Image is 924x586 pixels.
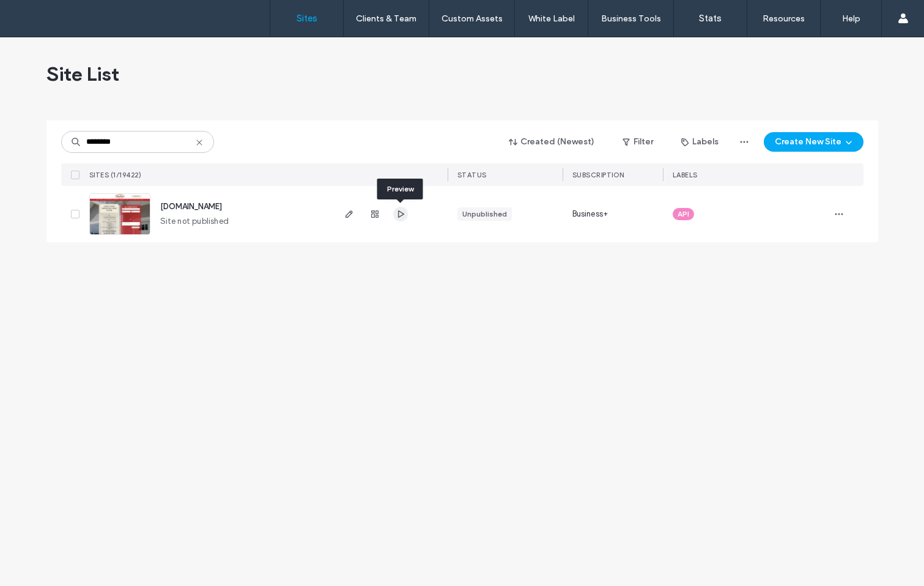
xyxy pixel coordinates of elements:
label: Stats [699,13,722,24]
a: [DOMAIN_NAME] [160,202,222,211]
label: White Label [528,13,575,24]
div: Preview [377,179,423,199]
label: Resources [763,13,805,24]
span: Site not published [160,215,229,228]
span: Business+ [572,208,608,220]
button: Labels [670,132,730,152]
label: Sites [297,13,317,24]
span: SITES (1/19422) [89,171,142,179]
span: LABELS [673,171,698,179]
span: STATUS [457,171,487,179]
button: Create New Site [764,132,863,152]
span: Site List [46,62,119,86]
button: Created (Newest) [498,132,605,152]
span: SUBSCRIPTION [572,171,624,179]
span: Help [28,9,53,20]
label: Business Tools [601,13,661,24]
label: Clients & Team [356,13,416,24]
label: Help [842,13,860,24]
button: Filter [610,132,665,152]
div: Unpublished [462,209,507,220]
label: Custom Assets [442,13,503,24]
span: API [678,209,689,220]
